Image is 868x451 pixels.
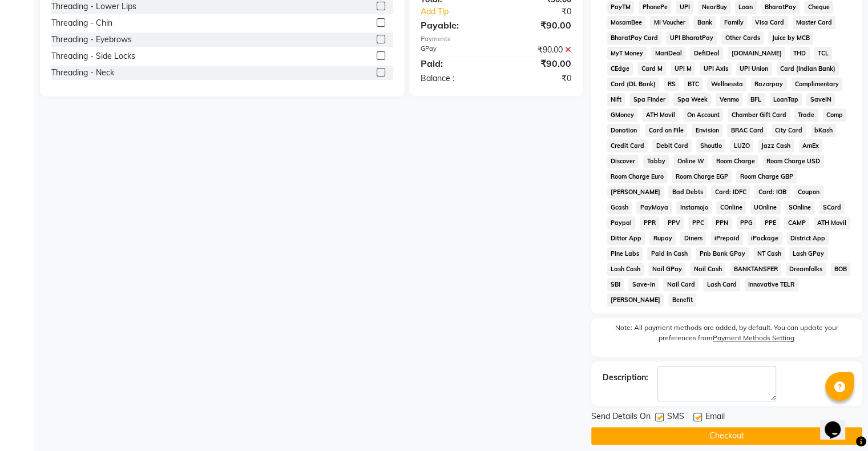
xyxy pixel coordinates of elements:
button: Checkout [591,427,862,445]
span: SOnline [785,201,815,214]
span: Master Card [793,16,836,29]
span: CEdge [607,62,633,75]
span: MariDeal [651,47,685,60]
span: UPI M [671,62,695,75]
span: MI Voucher [650,16,689,29]
span: Nail Cash [690,263,725,276]
span: Tabby [643,155,669,168]
span: City Card [772,124,806,137]
span: [PERSON_NAME] [607,186,664,199]
span: Shoutlo [696,139,725,152]
span: Card M [637,62,666,75]
span: Lash Card [703,278,740,291]
span: PayMaya [636,201,672,214]
span: SaveIN [806,93,835,106]
span: Room Charge USD [763,155,824,168]
span: UPI [676,1,693,14]
span: Room Charge [712,155,758,168]
span: LoanTap [770,93,802,106]
span: Razorpay [751,78,787,91]
span: [DOMAIN_NAME] [728,47,785,60]
div: Description: [603,372,648,384]
span: PPE [761,216,780,229]
span: Pnb Bank GPay [696,247,749,260]
span: BFL [747,93,765,106]
span: SMS [667,410,684,425]
div: ₹90.00 [496,18,580,32]
div: Threading - Lower Lips [51,1,136,13]
span: Wellnessta [707,78,746,91]
span: PPV [664,216,684,229]
span: Diners [680,232,706,245]
span: MosamBee [607,16,646,29]
span: Dreamfolks [786,263,826,276]
span: Card on File [645,124,687,137]
span: Card (Indian Bank) [777,62,839,75]
div: Threading - Neck [51,67,114,79]
div: GPay [412,44,496,56]
span: PhonePe [639,1,671,14]
span: BRAC Card [727,124,767,137]
span: TCL [814,47,833,60]
span: Chamber Gift Card [728,108,790,122]
span: Donation [607,124,641,137]
label: Payment Methods Setting [713,333,794,343]
div: Threading - Eyebrows [51,34,132,46]
span: On Account [683,108,723,122]
span: Card: IDFC [711,186,750,199]
span: Debit Card [652,139,692,152]
span: Spa Finder [629,93,669,106]
span: Lash Cash [607,263,644,276]
span: UPI Union [736,62,772,75]
span: Card: IOB [754,186,790,199]
span: Room Charge EGP [672,170,732,183]
span: CAMP [784,216,809,229]
div: ₹0 [510,6,579,18]
span: Paypal [607,216,636,229]
span: MyT Money [607,47,647,60]
span: RS [664,78,679,91]
span: Lash GPay [789,247,828,260]
div: Balance : [412,73,496,84]
span: ATH Movil [814,216,850,229]
span: Nail Card [663,278,699,291]
span: Credit Card [607,139,648,152]
span: iPrepaid [710,232,743,245]
span: PayTM [607,1,635,14]
div: ₹0 [496,73,580,84]
div: Threading - Side Locks [51,50,135,62]
span: UPI Axis [700,62,732,75]
span: Email [705,410,725,425]
span: GMoney [607,108,638,122]
span: iPackage [748,232,782,245]
span: Room Charge Euro [607,170,668,183]
span: Online W [673,155,708,168]
span: Comp [823,108,847,122]
span: Innovative TELR [745,278,798,291]
span: PPG [737,216,757,229]
span: COnline [716,201,746,214]
div: Payable: [412,18,496,32]
span: NearBuy [698,1,730,14]
span: DefiDeal [690,47,723,60]
span: Gcash [607,201,632,214]
span: BharatPay Card [607,31,662,45]
span: Dittor App [607,232,645,245]
span: Venmo [716,93,742,106]
span: PPN [712,216,732,229]
span: Send Details On [591,410,651,425]
span: BTC [684,78,703,91]
span: AmEx [799,139,823,152]
span: Rupay [649,232,676,245]
span: THD [790,47,810,60]
span: Coupon [794,186,823,199]
span: PPR [640,216,659,229]
span: LUZO [730,139,753,152]
span: PPC [688,216,708,229]
span: Envision [692,124,722,137]
span: Pine Labs [607,247,643,260]
span: Jazz Cash [758,139,794,152]
span: Benefit [668,293,696,307]
span: Cheque [804,1,833,14]
span: Paid in Cash [647,247,691,260]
